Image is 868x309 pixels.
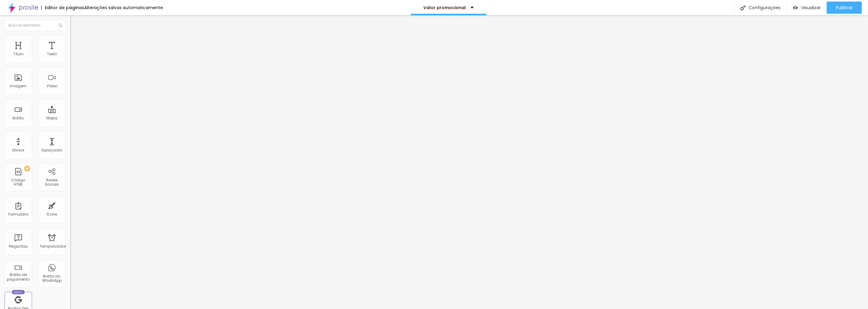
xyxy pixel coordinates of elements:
[70,15,868,309] iframe: Editor
[10,83,27,89] font: Imagem
[740,5,746,10] img: Ícone
[42,147,62,153] font: Espaçador
[801,5,821,11] font: Visualizar
[47,212,57,217] font: Ícone
[42,274,62,283] font: Botão do WhatsApp
[45,5,84,11] font: Editor de páginas
[8,212,28,217] font: Formulário
[5,20,66,31] input: Buscar elemento
[12,147,24,153] font: Divisor
[46,115,57,121] font: Mapa
[836,5,853,11] font: Publicar
[40,244,66,249] font: Temporizador
[9,244,28,249] font: Perguntas
[793,5,798,10] img: view-1.svg
[46,83,57,89] font: Vídeo
[787,2,827,14] button: Visualizar
[11,177,26,187] font: Código HTML
[424,5,466,11] font: Valor promocional
[84,5,163,11] font: Alterações salvas automaticamente
[749,5,780,11] font: Configurações
[13,51,24,56] font: Título
[59,24,62,27] img: Ícone
[827,2,862,14] button: Publicar
[47,51,57,56] font: Texto
[45,177,59,187] font: Redes Sociais
[13,115,24,121] font: Botão
[7,272,30,282] font: Botão de pagamento
[14,290,23,294] font: Novo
